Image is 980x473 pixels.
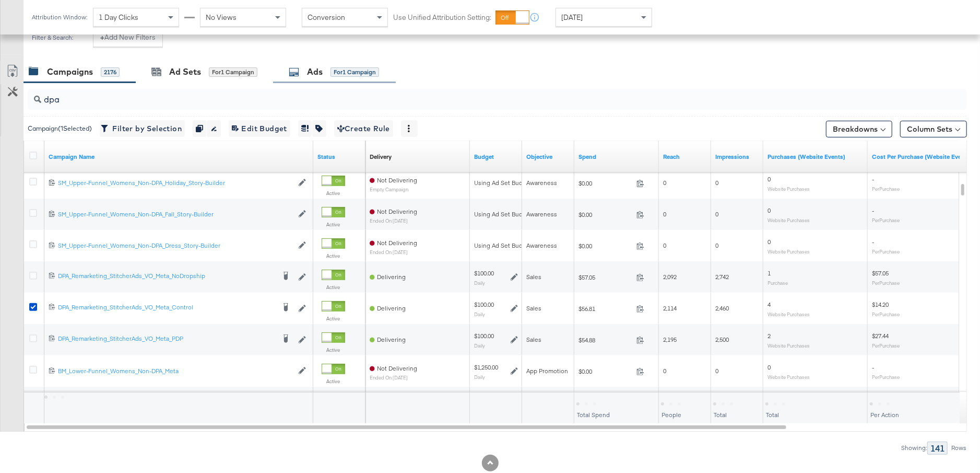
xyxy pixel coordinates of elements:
[872,280,900,286] sub: Per Purchase
[715,179,718,187] span: 0
[474,179,532,187] div: Using Ad Set Budget
[322,378,345,385] label: Active
[474,210,532,218] div: Using Ad Set Budget
[872,153,972,161] a: The average cost for each purchase tracked by your Custom Audience pixel on your website after pe...
[872,332,889,340] span: $27.44
[322,252,345,259] label: Active
[766,411,779,419] span: Total
[768,311,810,317] sub: Website Purchases
[578,242,632,250] span: $0.00
[322,284,345,291] label: Active
[826,121,892,137] button: Breakdowns
[377,239,417,247] span: Not Delivering
[308,13,345,22] span: Conversion
[526,210,557,218] span: Awareness
[872,175,874,183] span: -
[663,367,666,375] span: 0
[169,66,201,78] div: Ad Sets
[768,153,864,161] a: The number of times a purchase was made tracked by your Custom Audience pixel on your website aft...
[474,332,494,340] div: $100.00
[474,342,485,349] sub: Daily
[526,179,557,187] span: Awareness
[337,122,390,135] span: Create Rule
[872,206,874,214] span: -
[58,179,293,187] div: SM_Upper-Funnel_Womens_Non-DPA_Holiday_Story-Builder
[377,304,406,312] span: Delivering
[317,153,361,161] a: Shows the current state of your Ad Campaign.
[561,13,583,22] span: [DATE]
[901,444,927,452] div: Showing:
[872,342,900,349] sub: Per Purchase
[322,190,345,197] label: Active
[578,305,632,313] span: $56.81
[58,367,293,375] div: BM_Lower-Funnel_Womens_Non-DPA_Meta
[663,153,707,161] a: The number of people your ad was served to.
[872,269,889,277] span: $57.05
[768,269,771,277] span: 1
[715,273,729,281] span: 2,742
[768,217,810,223] sub: Website Purchases
[715,210,718,218] span: 0
[578,153,655,161] a: The total amount spent to date.
[578,273,632,281] span: $57.05
[474,363,498,372] div: $1,250.00
[100,120,185,137] button: Filter by Selection
[768,186,810,192] sub: Website Purchases
[370,249,417,255] sub: ended on [DATE]
[526,367,568,375] span: App Promotion
[870,411,899,419] span: Per Action
[93,28,163,47] button: +Add New Filters
[872,248,900,255] sub: Per Purchase
[872,311,900,317] sub: Per Purchase
[474,280,485,286] sub: Daily
[768,248,810,255] sub: Website Purchases
[768,301,771,308] span: 4
[900,121,967,137] button: Column Sets
[715,304,729,312] span: 2,460
[377,364,417,372] span: Not Delivering
[101,67,120,77] div: 2176
[322,221,345,228] label: Active
[927,442,948,455] div: 141
[768,363,771,371] span: 0
[474,374,485,380] sub: Daily
[872,374,900,380] sub: Per Purchase
[578,211,632,218] span: $0.00
[715,336,729,343] span: 2,500
[663,241,666,249] span: 0
[58,179,293,188] a: SM_Upper-Funnel_Womens_Non-DPA_Holiday_Story-Builder
[58,241,293,250] a: SM_Upper-Funnel_Womens_Non-DPA_Dress_Story-Builder
[872,238,874,246] span: -
[206,13,237,22] span: No Views
[334,120,393,137] button: Create Rule
[474,269,494,278] div: $100.00
[58,303,275,314] a: DPA_Remarketing_StitcherAds_VO_Meta_Control
[768,374,810,380] sub: Website Purchases
[377,176,417,184] span: Not Delivering
[872,217,900,223] sub: Per Purchase
[370,153,392,161] div: Delivery
[768,175,771,183] span: 0
[47,66,93,78] div: Campaigns
[58,241,293,250] div: SM_Upper-Funnel_Womens_Non-DPA_Dress_Story-Builder
[49,153,309,161] a: Your campaign name.
[663,304,677,312] span: 2,114
[100,32,104,42] strong: +
[393,13,491,22] label: Use Unified Attribution Setting:
[370,187,417,192] sub: Empty Campaign
[872,301,889,308] span: $14.20
[474,311,485,317] sub: Daily
[663,336,677,343] span: 2,195
[232,122,287,135] span: Edit Budget
[768,280,788,286] sub: Purchase
[58,334,275,343] div: DPA_Remarketing_StitcherAds_VO_Meta_PDP
[768,332,771,340] span: 2
[209,67,257,77] div: for 1 Campaign
[578,336,632,344] span: $54.88
[58,272,275,280] div: DPA_Remarketing_StitcherAds_VO_Meta_NoDropship
[377,207,417,215] span: Not Delivering
[229,120,290,137] button: Edit Budget
[58,303,275,312] div: DPA_Remarketing_StitcherAds_VO_Meta_Control
[663,210,666,218] span: 0
[578,367,632,375] span: $0.00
